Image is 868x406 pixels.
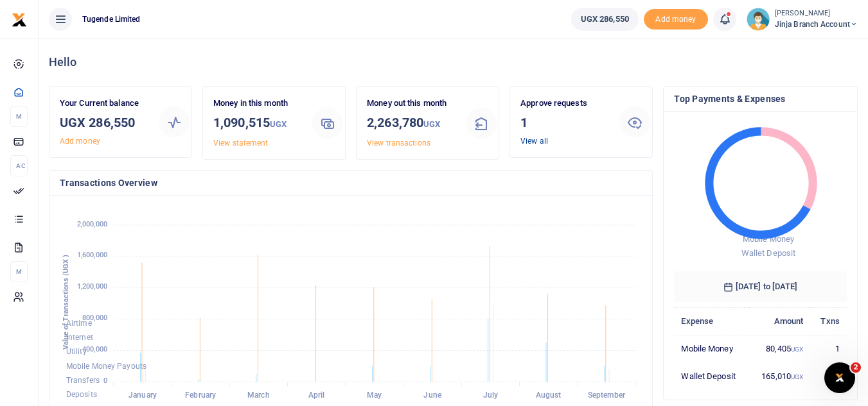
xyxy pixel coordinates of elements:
li: M [10,261,28,282]
span: Deposits [66,391,97,400]
th: Expense [674,307,749,335]
tspan: 1,200,000 [77,283,107,291]
span: UGX 286,550 [581,13,629,26]
text: Value of Transactions (UGX ) [62,255,70,350]
h6: [DATE] to [DATE] [674,271,847,302]
th: Txns [810,307,847,335]
span: Airtime [66,319,92,328]
td: Mobile Money [674,335,749,362]
a: Add money [60,137,100,146]
tspan: 800,000 [82,314,107,322]
li: Toup your wallet [644,9,708,30]
li: Ac [10,155,28,176]
li: M [10,106,28,127]
p: Money out this month [367,97,456,110]
small: UGX [423,119,440,129]
tspan: March [247,391,270,400]
a: profile-user [PERSON_NAME] Jinja branch account [747,8,858,31]
small: UGX [270,119,287,129]
td: 80,405 [749,335,810,362]
span: Jinja branch account [775,19,858,30]
td: 2 [810,362,847,389]
span: Mobile Money Payouts [66,362,146,371]
h3: 2,263,780 [367,113,456,134]
h4: Hello [49,55,858,69]
span: Wallet Deposit [741,248,795,258]
span: Utility [66,348,87,357]
tspan: January [128,391,157,400]
p: Money in this month [213,97,302,110]
a: View transactions [367,139,430,148]
tspan: February [185,391,216,400]
tspan: 1,600,000 [77,251,107,260]
span: Add money [644,9,708,30]
span: Transfers [66,376,100,385]
h3: 1,090,515 [213,113,302,134]
span: Tugende Limited [77,13,146,25]
img: profile-user [747,8,770,31]
tspan: 2,000,000 [77,220,107,228]
td: 1 [810,335,847,362]
tspan: April [308,391,325,400]
tspan: August [536,391,562,400]
h4: Top Payments & Expenses [674,92,847,106]
p: Your Current balance [60,97,148,110]
img: logo-small [12,12,27,28]
a: View statement [213,139,268,148]
small: [PERSON_NAME] [775,8,858,19]
span: Internet [66,333,93,342]
td: 165,010 [749,362,810,389]
p: Approve requests [520,97,609,110]
span: 2 [851,362,861,373]
small: UGX [791,346,803,353]
tspan: 400,000 [82,345,107,353]
h3: UGX 286,550 [60,113,148,132]
a: UGX 286,550 [571,8,639,31]
span: Mobile Money [743,234,794,244]
tspan: 0 [103,376,107,385]
td: Wallet Deposit [674,362,749,389]
a: View all [520,137,548,146]
h4: Transactions Overview [60,176,642,190]
iframe: Intercom live chat [824,362,855,393]
h3: 1 [520,113,609,132]
tspan: September [588,391,626,400]
small: UGX [791,373,803,380]
a: logo-small logo-large logo-large [12,14,27,24]
th: Amount [749,307,810,335]
a: Add money [644,13,708,23]
li: Wallet ballance [566,8,644,31]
